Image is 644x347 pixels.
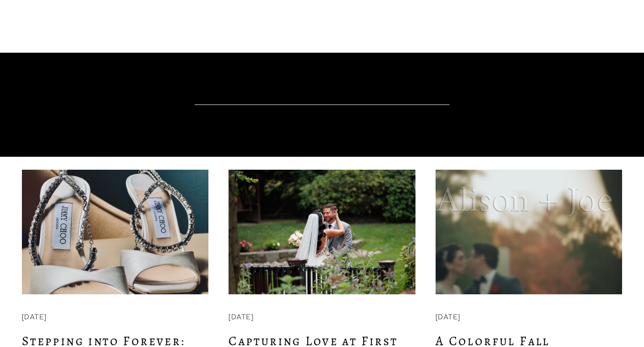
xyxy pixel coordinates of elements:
img: Stepping into Forever: The Importance of a Bride's Wedding Shoes [21,169,210,295]
time: [DATE] [22,314,47,321]
time: [DATE] [436,314,461,321]
img: A Colorful Fall Celebration at The Mainland [435,169,623,295]
img: Capturing Love at First Sight: The Importance of a First Look During a Wedding [228,169,416,295]
time: [DATE] [229,314,254,321]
